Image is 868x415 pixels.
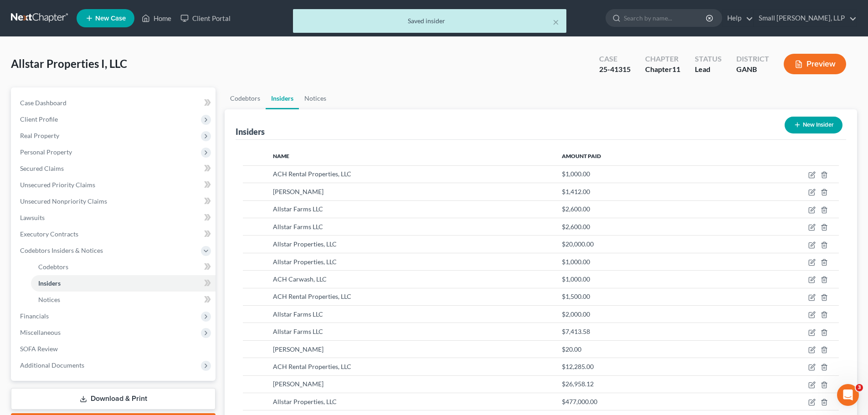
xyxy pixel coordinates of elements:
[273,328,323,335] span: Allstar Farms LLC
[266,87,299,109] a: Insiders
[13,177,216,193] a: Unsecured Priority Claims
[562,363,594,370] span: $12,285.00
[20,345,58,353] span: SOFA Review
[562,188,590,195] span: $1,412.00
[20,99,67,107] span: Case Dashboard
[273,188,324,195] span: [PERSON_NAME]
[38,296,60,303] span: Notices
[38,263,68,271] span: Codebtors
[562,275,590,283] span: $1,000.00
[273,223,323,231] span: Allstar Farms LLC
[20,312,49,320] span: Financials
[736,54,769,64] div: District
[672,65,680,73] span: 11
[20,197,107,205] span: Unsecured Nonpriority Claims
[562,258,590,266] span: $1,000.00
[736,64,769,75] div: GANB
[273,153,289,159] span: Name
[11,57,127,70] span: Allstar Properties I, LLC
[562,328,590,335] span: $7,413.58
[20,148,72,156] span: Personal Property
[273,363,351,370] span: ACH Rental Properties, LLC
[599,54,631,64] div: Case
[856,384,863,391] span: 3
[299,87,332,109] a: Notices
[13,160,216,177] a: Secured Claims
[645,64,680,75] div: Chapter
[300,16,559,26] div: Saved insider
[38,279,61,287] span: Insiders
[273,275,327,283] span: ACH Carwash, LLC
[562,345,581,353] span: $20.00
[13,226,216,242] a: Executory Contracts
[553,16,559,27] button: ×
[785,117,842,133] button: New Insider
[273,170,351,178] span: ACH Rental Properties, LLC
[273,292,351,300] span: ACH Rental Properties, LLC
[20,361,84,369] span: Additional Documents
[31,259,216,275] a: Codebtors
[837,384,859,406] iframe: Intercom live chat
[20,328,61,336] span: Miscellaneous
[562,398,597,405] span: $477,000.00
[599,64,631,75] div: 25-41315
[20,164,64,172] span: Secured Claims
[562,223,590,231] span: $2,600.00
[695,54,722,64] div: Status
[13,341,216,357] a: SOFA Review
[236,126,265,137] div: Insiders
[562,310,590,318] span: $2,000.00
[13,193,216,210] a: Unsecured Nonpriority Claims
[562,205,590,213] span: $2,600.00
[273,345,324,353] span: [PERSON_NAME]
[273,205,323,213] span: Allstar Farms LLC
[562,153,601,159] span: Amount Paid
[13,210,216,226] a: Lawsuits
[695,64,722,75] div: Lead
[273,398,337,405] span: Allstar Properties, LLC
[562,240,594,248] span: $20,000.00
[20,214,45,221] span: Lawsuits
[784,54,846,74] button: Preview
[20,246,103,254] span: Codebtors Insiders & Notices
[20,181,95,189] span: Unsecured Priority Claims
[562,170,590,178] span: $1,000.00
[20,132,59,139] span: Real Property
[562,380,594,388] span: $26,958.12
[11,388,216,410] a: Download & Print
[225,87,266,109] a: Codebtors
[13,95,216,111] a: Case Dashboard
[562,292,590,300] span: $1,500.00
[31,275,216,292] a: Insiders
[273,380,324,388] span: [PERSON_NAME]
[20,230,78,238] span: Executory Contracts
[273,240,337,248] span: Allstar Properties, LLC
[20,115,58,123] span: Client Profile
[273,258,337,266] span: Allstar Properties, LLC
[645,54,680,64] div: Chapter
[31,292,216,308] a: Notices
[273,310,323,318] span: Allstar Farms LLC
